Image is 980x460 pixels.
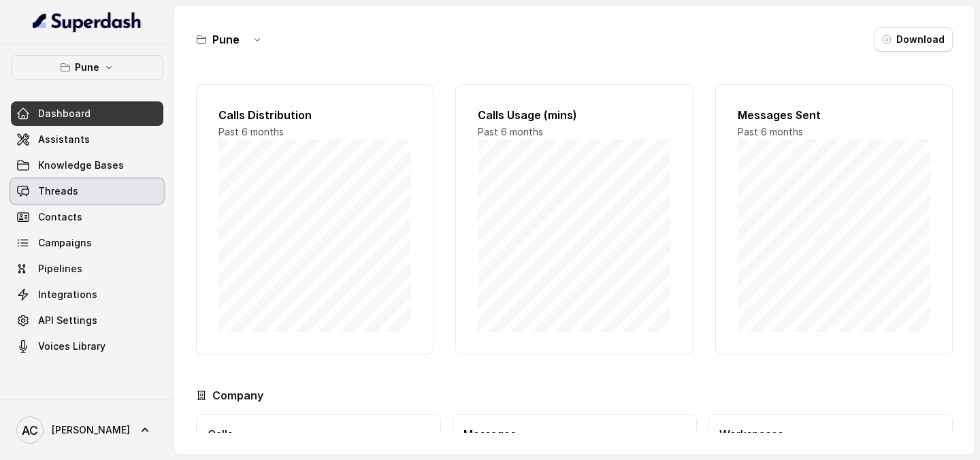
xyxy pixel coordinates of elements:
span: Past 6 months [478,126,543,137]
span: Dashboard [38,107,91,120]
a: Campaigns [11,231,163,255]
span: Knowledge Bases [38,159,124,172]
a: Assistants [11,127,163,152]
button: Download [875,27,953,52]
span: Past 6 months [738,126,803,137]
a: Pipelines [11,257,163,281]
button: Pune [11,55,163,80]
h3: Pune [212,31,240,48]
span: Campaigns [38,236,92,250]
span: Past 6 months [218,126,284,137]
span: Integrations [38,288,97,301]
h3: Workspaces [719,426,941,442]
p: Pune [75,59,99,76]
span: Assistants [38,133,90,146]
a: Knowledge Bases [11,153,163,178]
a: [PERSON_NAME] [11,411,163,449]
span: [PERSON_NAME] [52,423,130,437]
h2: Calls Usage (mins) [478,107,670,123]
h2: Messages Sent [738,107,930,123]
span: API Settings [38,314,97,327]
span: Contacts [38,210,82,224]
a: Voices Library [11,334,163,359]
h3: Calls [208,426,429,442]
span: Threads [38,184,78,198]
span: Pipelines [38,262,82,276]
h3: Messages [463,426,685,442]
a: Threads [11,179,163,203]
h3: Company [212,387,263,404]
span: Voices Library [38,340,105,353]
img: light.svg [33,11,142,33]
a: Dashboard [11,101,163,126]
text: AC [22,423,38,438]
a: Contacts [11,205,163,229]
a: Integrations [11,282,163,307]
a: API Settings [11,308,163,333]
h2: Calls Distribution [218,107,411,123]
